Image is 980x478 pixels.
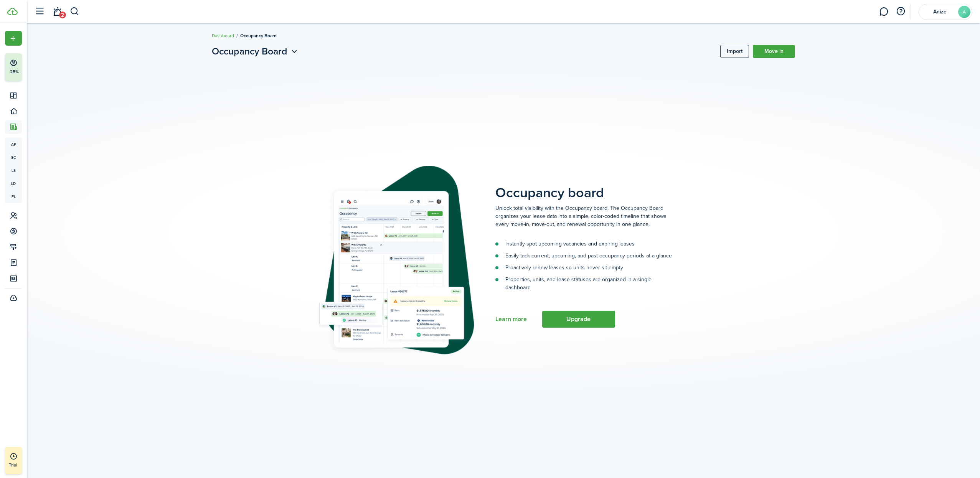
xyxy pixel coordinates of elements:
[5,138,22,151] a: ap
[495,204,672,228] p: Unlock total visibility with the Occupancy board. The Occupancy Board organizes your lease data i...
[5,164,22,177] a: ls
[720,45,749,58] a: Import
[894,5,907,18] button: Open resource center
[495,252,672,260] li: Easily tack current, upcoming, and past occupancy periods at a glance
[70,5,79,18] button: Search
[7,8,18,15] img: TenantCloud
[958,6,970,18] avatar-text: A
[212,45,299,58] button: Occupancy Board
[212,32,234,39] a: Dashboard
[542,311,615,328] button: Upgrade
[317,166,474,356] img: Subscription stub
[495,166,795,201] placeholder-page-title: Occupancy board
[50,2,64,21] a: Notifications
[59,12,66,18] span: 2
[212,45,299,58] button: Open menu
[495,275,672,292] li: Properties, units, and lease statuses are organized in a single dashboard
[212,45,287,58] span: Occupancy Board
[5,151,22,164] a: sc
[495,264,672,272] li: Proactively renew leases so units never sit empty
[876,2,891,21] a: Messaging
[495,240,672,248] li: Instantly spot upcoming vacancies and expiring leases
[240,32,277,39] span: Occupancy Board
[753,45,795,58] a: Move in
[9,462,40,468] p: Trial
[32,4,47,19] button: Open sidebar
[5,190,22,203] a: pl
[10,69,19,75] p: 25%
[924,9,955,15] span: Anize
[5,31,22,46] button: Open menu
[5,447,22,474] a: Trial
[495,316,527,323] a: Learn more
[5,53,69,81] button: 25%
[5,177,22,190] a: ld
